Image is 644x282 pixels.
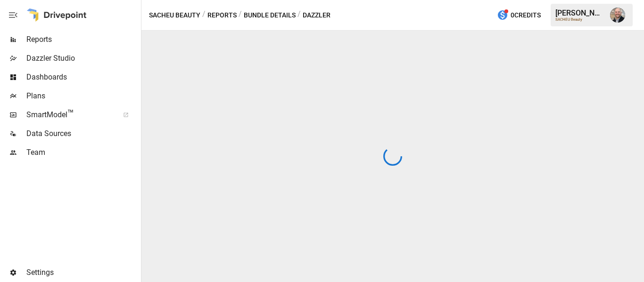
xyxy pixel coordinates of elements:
button: Bundle Details [244,9,296,21]
span: Team [26,147,139,158]
span: SmartModel [26,109,113,121]
button: Dustin Jacobson [604,2,631,28]
span: 0 Credits [511,9,541,21]
button: SACHEU Beauty [149,9,200,21]
span: Dazzler Studio [26,53,139,64]
span: Settings [26,267,139,278]
div: / [202,9,206,21]
span: Data Sources [26,128,139,139]
span: Dashboards [26,72,139,83]
div: / [239,9,242,21]
button: 0Credits [493,7,545,24]
span: Reports [26,34,139,45]
button: Reports [207,9,237,21]
div: / [297,9,301,21]
span: Plans [26,90,139,102]
span: ™ [67,108,74,120]
div: [PERSON_NAME] [555,8,604,17]
img: Dustin Jacobson [610,8,625,23]
div: SACHEU Beauty [555,17,604,22]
